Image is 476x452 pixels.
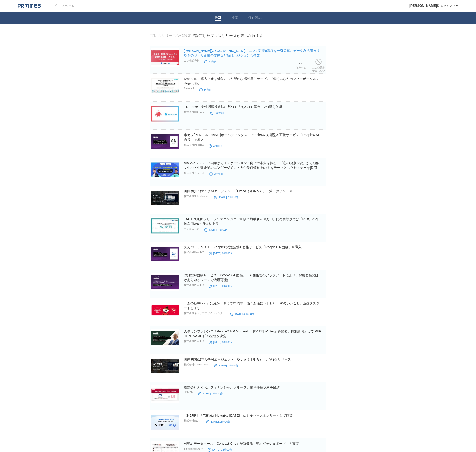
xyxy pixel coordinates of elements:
[184,391,194,394] p: LINK&M
[184,161,321,174] a: AI×マネジメント×国策からエンゲージメント向上の本質を探る！「心の健康投資」から紐解く中小・中堅企業のエンゲージメント＆企業価値向上の鍵 をテーマとしたセミナーを[DATE]に開催！
[184,217,319,226] a: [DATE]9月度 フリーランスエンジニア月額平均単価76.0万円。開発言語別では「Rust」の平均単価が5ヵ月連続上昇
[150,33,267,38] div: で設定したプレスリリースが表示されます。
[184,273,319,282] a: 対話型AI面接サービス「PeopleX AI面接」、AI面接官のアップデートにより、採用面接のほかあらゆるシーンで活用可能に
[184,442,299,445] a: AI契約データベース「Contract One」が新機能「契約ダッシュボード」を実装
[184,49,320,57] a: [PERSON_NAME][GEOGRAPHIC_DATA]、エンで副業6職種を一斉公募。データ利活用推進やものづくり企業の支援など新設ポジションも多数
[296,58,306,70] a: 保存する
[184,189,292,193] a: 国内初(※1)マルチAIエージェント「Orcha（オルカ）」、第三弾リリース
[184,143,204,147] p: 株式会社PeopleX
[209,172,223,175] time: 2時間前
[55,4,58,7] img: arrow.png
[215,16,221,21] a: 最新
[206,420,230,423] time: [DATE] 13時00分
[18,4,41,8] img: logo.png
[151,133,179,151] img: 串カツ田中ホールディングス、PeopleXの対話型AI面接サービス「PeopleX AI面接」を導入
[198,392,222,395] time: [DATE] 16時01分
[184,245,302,249] a: スカパーＪＳＡＴ、PeopleXの対話型AI面接サービス「PeopleX AI面接」を導入
[184,110,205,114] p: 株式会社HR Force
[409,4,458,8] a: [PERSON_NAME]様 ログイン中 ▼
[184,447,203,451] p: Sansan株式会社
[208,448,232,451] time: [DATE] 13時00分
[151,301,179,319] img: 『女の転職type』はおかげさまで20周年！働く女性にうれしい「20のいいこと」企画をスタートします
[184,419,202,423] p: 株式会社HERP
[184,329,322,338] a: 人事カンファレンス「PeopleX HR Momentum [DATE] Winter」を開催。特別講演として[PERSON_NAME]氏の登壇が決定
[204,60,217,63] time: 21分前
[184,363,210,366] p: 株式会社Sales Marker
[48,4,74,8] a: TOPへ戻る
[184,283,204,287] p: 株式会社PeopleX
[151,48,179,67] img: 千葉県、エンで副業6職種を一斉公募。データ利活用推進やものづくり企業の支援など新設ポジションも多数
[151,329,179,347] img: 人事カンファレンス「PeopleX HR Momentum 2025 Winter」を開催。特別講演として落合博満氏の登壇が決定
[184,340,204,343] p: 株式会社PeopleX
[199,88,212,91] time: 34分前
[184,311,225,315] p: 株式会社キャリアデザインセンター
[232,16,238,21] a: 検索
[184,133,319,141] a: 串カツ[PERSON_NAME]ホールディングス、PeopleXの対話型AI面接サービス「PeopleX AI面接」を導入
[210,112,224,114] time: 1時間前
[184,251,204,254] p: 株式会社PeopleX
[209,144,222,147] time: 2時間前
[184,227,199,231] p: エン株式会社
[151,245,179,263] img: スカパーＪＳＡＴ、PeopleXの対話型AI面接サービス「PeopleX AI面接」を導入
[209,252,233,255] time: [DATE] 09時00分
[184,87,195,90] p: SmartHR
[151,161,179,179] img: AI×マネジメント×国策からエンゲージメント向上の本質を探る！「心の健康投資」から紐解く中小・中堅企業のエンゲージメント＆企業価値向上の鍵 をテーマとしたセミナーを10/15（水）に開催！
[184,59,199,62] p: エン株式会社
[151,273,179,291] img: 対話型AI面接サービス「PeopleX AI面接」、AI面接官のアップデートにより、採用面接のほかあらゆるシーンで活用可能に
[214,196,238,199] time: [DATE] 20時56分
[209,341,233,344] time: [DATE] 09時00分
[248,16,262,21] a: 保存済み
[151,76,179,95] img: SmartHR、導入企業を対象にした新たな福利厚生サービス「働くあなたのマネーポータル」を提供開始
[230,313,254,315] time: [DATE] 09時00分
[204,228,228,231] time: [DATE] 13時23分
[209,285,233,287] time: [DATE] 09時00分
[184,386,280,389] a: 株式会社ふくおかフィナンシャルグループと業務提携契約を締結
[151,189,179,207] img: 国内初(※1)マルチAIエージェント「Orcha（オルカ）」、第三弾リリース
[214,364,238,367] time: [DATE] 16時20分
[184,105,282,109] a: HR Force、女性活躍推進法に基づく「えるぼし認定」2つ星を取得
[150,34,191,38] a: プレスリリース受信設定
[151,104,179,123] img: HR Force、女性活躍推進法に基づく「えるぼし認定」2つ星を取得
[409,4,437,8] span: [PERSON_NAME]
[151,385,179,403] img: 株式会社ふくおかフィナンシャルグループと業務提携契約を締結
[184,195,210,198] p: 株式会社Sales Marker
[184,414,293,417] a: 【HERP】「TSKaigi Hokuriku [DATE]」にシルバースポンサーとして協賛
[151,413,179,431] img: 【HERP】「TSKaigi Hokuriku 2025」にシルバースポンサーとして協賛
[151,357,179,375] img: 国内初(※1)マルチAIエージェント「Orcha（オルカ）」、第2弾リリース
[184,301,320,310] a: 『女の転職type』はおかげさまで20周年！働く女性にうれしい「20のいいこと」企画をスタートします
[151,217,179,235] img: 2025年9月度 フリーランスエンジニア月額平均単価76.0万円。開発言語別では「Rust」の平均単価が5ヵ月連続上昇
[184,357,291,361] a: 国内初(※1)マルチAIエージェント「Orcha（オルカ）」、第2弾リリース
[184,77,320,85] a: SmartHR、導入企業を対象にした新たな福利厚生サービス「働くあなたのマネーポータル」を提供開始
[312,58,325,73] a: この企業を受取らない
[184,171,205,175] p: 株式会社ラフール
